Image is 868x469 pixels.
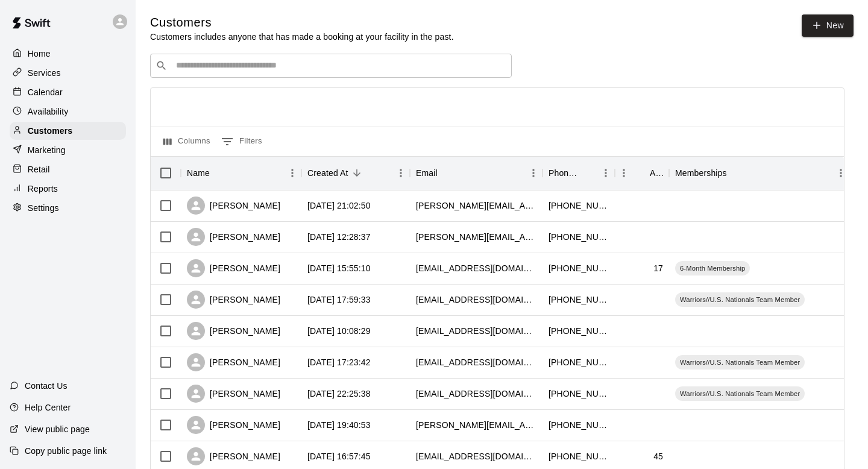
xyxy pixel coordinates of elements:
p: Home [28,48,51,60]
div: Created At [307,156,348,190]
p: Settings [28,202,59,214]
p: Contact Us [25,380,68,392]
span: Warriors//U.S. Nationals Team Member [675,295,805,304]
button: Menu [283,164,301,182]
button: Menu [524,164,542,182]
div: Name [187,156,210,190]
div: 2025-09-02 16:57:45 [307,450,371,462]
div: Created At [301,156,410,190]
button: Menu [392,164,410,182]
span: Warriors//U.S. Nationals Team Member [675,357,805,367]
div: tonypalmer021@gmail.com [416,325,536,337]
a: Services [10,64,126,82]
p: Reports [28,183,58,195]
a: Reports [10,180,126,198]
button: Sort [633,165,650,181]
div: Warriors//U.S. Nationals Team Member [675,292,805,307]
p: View public page [25,423,90,435]
button: Sort [210,165,227,181]
div: 2025-09-09 12:28:37 [307,231,371,243]
button: Show filters [218,132,265,151]
p: Calendar [28,86,63,98]
a: Retail [10,160,126,178]
div: 6-Month Membership [675,261,750,275]
button: Sort [348,165,365,181]
div: Memberships [675,156,727,190]
div: mnparker5@gmail.com [416,294,536,306]
div: Email [410,156,542,190]
p: Availability [28,105,69,118]
div: [PERSON_NAME] [187,322,280,340]
div: morse.erik@gmail.com [416,200,536,212]
div: [PERSON_NAME] [187,197,280,215]
div: [PERSON_NAME] [187,385,280,403]
button: Sort [438,165,454,181]
p: Customers [28,125,72,137]
div: 2025-09-08 15:55:10 [307,262,371,274]
div: +15733098921 [549,325,609,337]
a: Home [10,45,126,63]
button: Menu [615,164,633,182]
span: Warriors//U.S. Nationals Team Member [675,389,805,398]
div: +15739991494 [549,450,609,462]
div: +15733247431 [549,356,609,368]
a: Calendar [10,83,126,101]
p: Marketing [28,144,66,156]
div: +15734242274 [549,200,609,212]
a: Customers [10,122,126,140]
div: 2025-09-06 10:08:29 [307,325,371,337]
p: Help Center [25,401,71,414]
div: 2025-09-02 19:40:53 [307,419,371,431]
button: Select columns [160,132,213,151]
button: Menu [832,164,850,182]
div: terillbean@yahoo.com [416,262,536,274]
a: Marketing [10,141,126,159]
div: Age [615,156,669,190]
div: [PERSON_NAME] [187,416,280,434]
div: 2025-09-03 22:25:38 [307,388,371,400]
div: +15738086025 [549,419,609,431]
p: Retail [28,163,50,175]
div: Phone Number [542,156,615,190]
div: 17 [653,262,663,274]
div: Age [650,156,663,190]
div: Memberships [669,156,850,190]
div: Email [416,156,438,190]
div: Warriors//U.S. Nationals Team Member [675,355,805,370]
div: 45 [653,450,663,462]
div: 2025-09-06 17:59:33 [307,294,371,306]
div: [PERSON_NAME] [187,228,280,246]
div: [PERSON_NAME] [187,447,280,465]
div: aricbremer@gmail.com [416,356,536,368]
a: New [802,14,854,37]
div: +15732301342 [549,294,609,306]
div: [PERSON_NAME] [187,291,280,309]
p: Services [28,67,61,79]
div: [PERSON_NAME] [187,259,280,277]
div: +15733566086 [549,231,609,243]
div: +15738816395 [549,262,609,274]
h5: Customers [150,14,454,31]
div: [PERSON_NAME] [187,353,280,371]
a: Settings [10,199,126,217]
button: Sort [727,165,744,181]
div: Search customers by name or email [150,54,512,78]
p: Copy public page link [25,445,107,457]
p: Customers includes anyone that has made a booking at your facility in the past. [150,31,454,43]
div: chris@columbiapoolandspa.com [416,231,536,243]
div: +15738645114 [549,388,609,400]
a: Availability [10,102,126,121]
div: annegregstonnichols@gmail.com [416,388,536,400]
div: Name [181,156,301,190]
div: calgraves@gmail.com [416,450,536,462]
button: Menu [597,164,615,182]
